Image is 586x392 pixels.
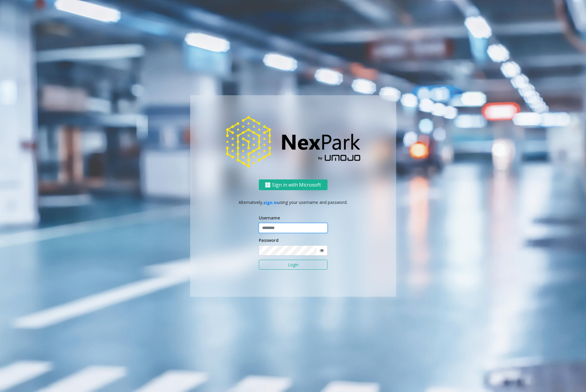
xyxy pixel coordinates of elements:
[259,260,327,270] button: Login
[259,215,280,221] label: Username
[263,200,278,205] a: sign in
[259,237,279,243] label: Password
[259,179,327,190] button: Sign in with Microsoft
[196,199,390,206] p: Alternatively, using your username and password.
